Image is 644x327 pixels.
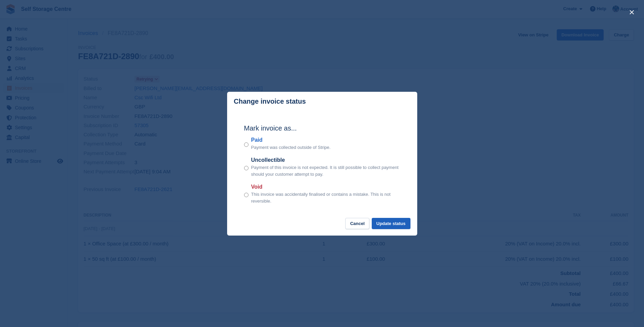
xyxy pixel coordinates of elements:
button: Cancel [345,218,369,229]
p: This invoice was accidentally finalised or contains a mistake. This is not reversible. [251,191,400,204]
h2: Mark invoice as... [244,123,400,133]
p: Payment was collected outside of Stripe. [251,144,331,151]
label: Void [251,183,400,191]
p: Payment of this invoice is not expected. It is still possible to collect payment should your cust... [251,164,400,177]
button: close [626,7,637,18]
p: Change invoice status [234,98,306,105]
label: Paid [251,136,331,144]
button: Update status [372,218,410,229]
label: Uncollectible [251,156,400,164]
